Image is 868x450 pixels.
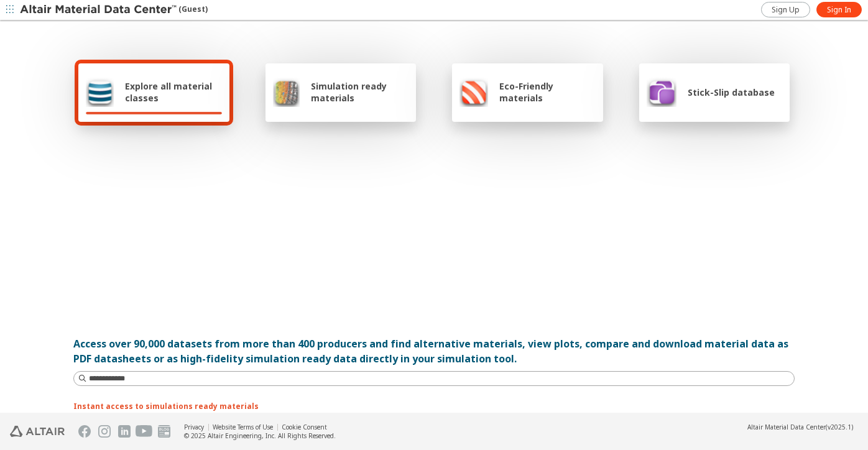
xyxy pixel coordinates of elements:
[213,423,273,431] a: Website Terms of Use
[747,423,826,431] span: Altair Material Data Center
[647,77,676,107] img: Stick-Slip database
[184,423,204,431] a: Privacy
[86,77,114,107] img: Explore all material classes
[827,5,851,15] span: Sign In
[282,423,327,431] a: Cookie Consent
[688,86,775,98] span: Stick-Slip database
[499,80,595,104] span: Eco-Friendly materials
[816,2,862,17] a: Sign In
[459,77,488,107] img: Eco-Friendly materials
[125,80,222,104] span: Explore all material classes
[20,4,208,16] div: (Guest)
[20,4,178,16] img: Altair Material Data Center
[73,411,795,426] p: A materials database that enables true multiphysics simulations
[311,80,409,104] span: Simulation ready materials
[273,77,300,107] img: Simulation ready materials
[184,431,336,440] div: © 2025 Altair Engineering, Inc. All Rights Reserved.
[10,426,65,437] img: Altair Engineering
[73,336,795,366] div: Access over 90,000 datasets from more than 400 producers and find alternative materials, view plo...
[73,401,795,411] p: Instant access to simulations ready materials
[761,2,810,17] a: Sign Up
[747,423,853,431] div: (v2025.1)
[772,5,800,15] span: Sign Up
